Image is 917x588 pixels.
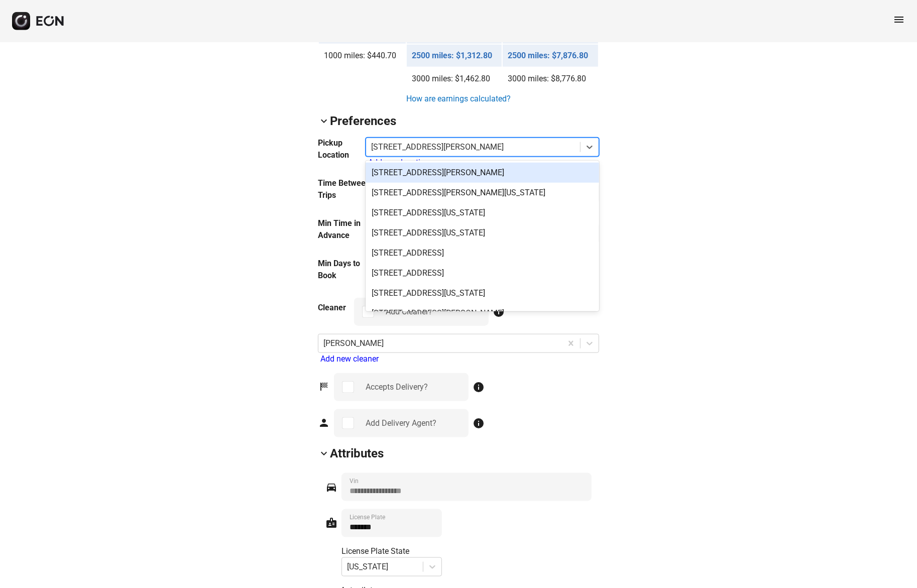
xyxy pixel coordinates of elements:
[366,223,599,243] div: [STREET_ADDRESS][US_STATE]
[318,447,330,459] span: keyboard_arrow_down
[366,243,599,263] div: [STREET_ADDRESS]
[325,517,337,529] span: badge
[318,217,378,242] h3: Min Time in Advance
[318,115,330,127] span: keyboard_arrow_down
[368,157,599,169] div: Add new location
[493,306,505,318] span: info
[366,417,436,429] div: Add Delivery Agent?
[350,513,385,521] label: License Plate
[318,258,369,282] h3: Min Days to Book
[366,183,599,203] div: [STREET_ADDRESS][PERSON_NAME][US_STATE]
[330,113,396,129] h2: Preferences
[503,68,598,90] td: 3000 miles: $8,776.80
[405,93,512,105] a: How are earnings calculated?
[893,14,905,26] span: menu
[407,45,502,67] td: 2500 miles: $1,312.80
[366,163,599,183] div: [STREET_ADDRESS][PERSON_NAME]
[318,137,366,161] h3: Pickup Location
[366,263,599,283] div: [STREET_ADDRESS]
[330,445,384,461] h2: Attributes
[366,203,599,223] div: [STREET_ADDRESS][US_STATE]
[366,381,428,393] div: Accepts Delivery?
[325,481,337,493] span: directions_car
[386,306,432,318] div: Add Cleaner?
[503,45,598,67] td: 2500 miles: $7,876.80
[366,303,599,323] div: [STREET_ADDRESS][PERSON_NAME]
[473,381,485,393] span: info
[366,283,599,303] div: [STREET_ADDRESS][US_STATE]
[318,302,346,314] h3: Cleaner
[320,353,599,365] div: Add new cleaner
[341,545,442,557] div: License Plate State
[318,417,330,429] span: person
[318,177,376,201] h3: Time Between Trips
[407,68,502,90] td: 3000 miles: $1,462.80
[473,417,485,429] span: info
[319,45,406,67] td: 1000 miles: $440.70
[318,381,330,393] span: sports_score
